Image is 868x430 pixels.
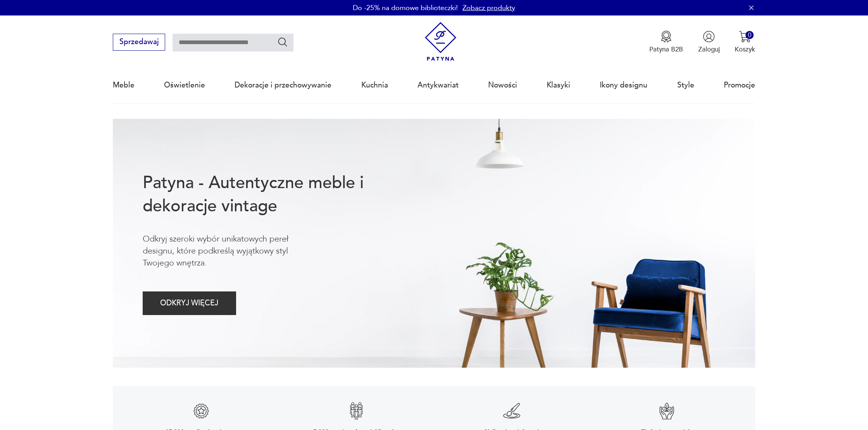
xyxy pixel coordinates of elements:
h1: Patyna - Autentyczne meble i dekoracje vintage [143,171,394,218]
p: Zaloguj [698,45,720,54]
a: Oświetlenie [164,67,205,103]
a: Ikona medaluPatyna B2B [649,31,683,54]
img: Znak gwarancji jakości [657,402,676,420]
button: ODKRYJ WIĘCEJ [143,291,236,315]
img: Ikona medalu [660,31,672,43]
a: Klasyki [547,67,570,103]
p: Patyna B2B [649,45,683,54]
img: Ikona koszyka [739,31,751,43]
img: Znak gwarancji jakości [192,402,211,420]
a: ODKRYJ WIĘCEJ [143,301,236,307]
a: Meble [113,67,135,103]
p: Do -25% na domowe biblioteczki! [353,3,458,13]
img: Znak gwarancji jakości [347,402,366,420]
button: Sprzedawaj [113,34,165,51]
a: Kuchnia [361,67,388,103]
img: Znak gwarancji jakości [502,402,521,420]
a: Antykwariat [418,67,459,103]
button: Zaloguj [698,31,720,54]
img: Patyna - sklep z meblami i dekoracjami vintage [421,22,460,61]
button: Szukaj [277,36,288,48]
button: Patyna B2B [649,31,683,54]
img: Ikonka użytkownika [703,31,715,43]
p: Koszyk [735,45,755,54]
p: Odkryj szeroki wybór unikatowych pereł designu, które podkreślą wyjątkowy styl Twojego wnętrza. [143,233,319,269]
a: Ikony designu [600,67,647,103]
a: Nowości [488,67,517,103]
a: Style [677,67,694,103]
a: Promocje [724,67,755,103]
a: Sprzedawaj [113,39,165,46]
button: 0Koszyk [735,31,755,54]
div: 0 [745,31,754,39]
a: Dekoracje i przechowywanie [235,67,331,103]
a: Zobacz produkty [462,3,515,13]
